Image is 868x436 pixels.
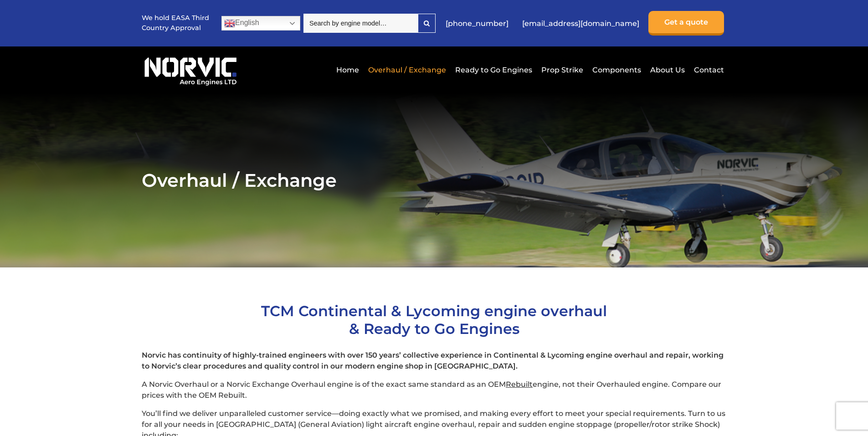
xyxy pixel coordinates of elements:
[590,59,643,81] a: Components
[142,169,726,191] h2: Overhaul / Exchange
[221,16,300,31] a: English
[366,59,448,81] a: Overhaul / Exchange
[261,302,607,338] span: TCM Continental & Lycoming engine overhaul & Ready to Go Engines
[334,59,361,81] a: Home
[441,12,513,35] a: [PHONE_NUMBER]
[692,59,724,81] a: Contact
[303,14,418,33] input: Search by engine model…
[142,13,210,33] p: We hold EASA Third Country Approval
[518,12,644,35] a: [EMAIL_ADDRESS][DOMAIN_NAME]
[142,351,724,370] strong: Norvic has continuity of highly-trained engineers with over 150 years’ collective experience in C...
[142,379,726,401] p: A Norvic Overhaul or a Norvic Exchange Overhaul engine is of the exact same standard as an OEM en...
[506,380,533,389] span: Rebuilt
[224,18,235,29] img: en
[648,59,687,81] a: About Us
[539,59,586,81] a: Prop Strike
[648,11,724,36] a: Get a quote
[142,53,239,86] img: Norvic Aero Engines logo
[453,59,534,81] a: Ready to Go Engines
